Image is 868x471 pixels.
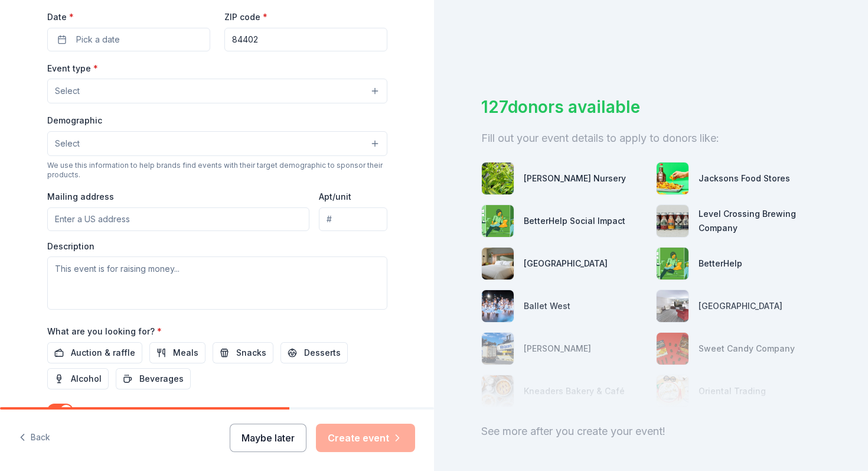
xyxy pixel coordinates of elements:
button: Maybe later [230,424,306,452]
button: Alcohol [47,368,109,389]
img: photo for BetterHelp Social Impact [482,205,514,237]
div: See more after you create your event! [481,422,821,441]
label: Apt/unit [319,191,351,203]
input: # [319,207,387,231]
img: photo for BetterHelp [657,248,688,280]
button: Select [47,79,387,103]
input: Enter a US address [47,207,310,231]
span: Auction & raffle [71,346,135,360]
label: What are you looking for? [47,326,162,337]
label: Demographic [47,115,102,126]
img: photo for Boomtown Casino Resort [482,248,514,280]
div: [PERSON_NAME] Nursery [524,171,626,186]
div: BetterHelp [699,256,742,271]
img: photo for Level Crossing Brewing Company [657,205,688,237]
button: Desserts [280,342,348,363]
span: Beverages [139,372,184,386]
label: Description [47,241,94,252]
label: Mailing address [47,191,114,203]
img: photo for Glover Nursery [482,163,514,194]
img: photo for Jacksons Food Stores [657,163,688,194]
div: We use this information to help brands find events with their target demographic to sponsor their... [47,161,387,180]
div: Level Crossing Brewing Company [699,207,821,235]
div: Fill out your event details to apply to donors like: [481,129,821,148]
button: Pick a date [47,28,210,51]
span: Alcohol [71,372,102,386]
span: Pick a date [76,33,120,47]
button: Snacks [213,342,273,363]
span: Select [55,84,80,98]
div: BetterHelp Social Impact [524,214,625,228]
label: Send me reminders [83,405,162,415]
span: Snacks [236,346,266,360]
button: Meals [149,342,205,363]
button: Back [19,425,50,450]
label: ZIP code [224,11,267,23]
span: Desserts [304,346,341,360]
div: 127 donors available [481,95,821,119]
button: Select [47,131,387,156]
label: Event type [47,63,98,74]
button: Beverages [116,368,191,389]
label: Date [47,11,210,23]
div: [GEOGRAPHIC_DATA] [524,256,608,271]
span: Meals [173,346,198,360]
button: Auction & raffle [47,342,142,363]
div: Jacksons Food Stores [699,171,790,186]
input: 12345 (U.S. only) [224,28,387,51]
span: Select [55,137,80,151]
